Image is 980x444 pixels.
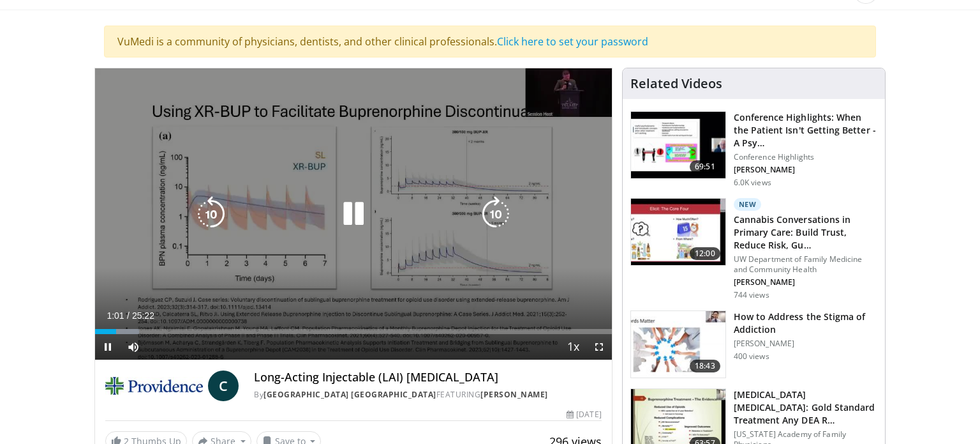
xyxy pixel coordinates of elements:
[631,112,725,178] img: 4362ec9e-0993-4580-bfd4-8e18d57e1d49.150x105_q85_crop-smart_upscale.jpg
[631,199,725,265] img: ca1f776a-8612-42a9-a2cb-56675c3e9009.150x105_q85_crop-smart_upscale.jpg
[690,360,720,372] span: 18:43
[630,198,877,300] a: 12:00 New Cannabis Conversations in Primary Care: Build Trust, Reduce Risk, Gu… UW Department of ...
[734,178,771,188] p: 6.0K views
[104,26,876,57] div: VuMedi is a community of physicians, dentists, and other clinical professionals.
[734,198,762,211] p: New
[630,310,877,378] a: 18:43 How to Address the Stigma of Addiction [PERSON_NAME] 400 views
[132,310,154,321] span: 25:22
[264,389,436,400] a: [GEOGRAPHIC_DATA] [GEOGRAPHIC_DATA]
[690,247,720,260] span: 12:00
[567,409,601,420] div: [DATE]
[95,68,612,360] video-js: Video Player
[121,334,146,360] button: Mute
[734,254,877,275] p: UW Department of Family Medicine and Community Health
[586,334,612,360] button: Fullscreen
[734,165,877,175] p: [PERSON_NAME]
[734,339,877,349] p: [PERSON_NAME]
[630,76,722,91] h4: Related Videos
[734,111,877,149] h3: Conference Highlights: When the Patient Isn't Getting Better - A Psy…
[630,111,877,188] a: 69:51 Conference Highlights: When the Patient Isn't Getting Better - A Psy… Conference Highlights...
[105,371,203,401] img: Providence Regional Medical Center Everett
[95,329,612,334] div: Progress Bar
[208,371,239,401] a: C
[107,310,124,321] span: 1:01
[690,160,720,173] span: 69:51
[734,213,877,252] h3: Cannabis Conversations in Primary Care: Build Trust, Reduce Risk, Gu…
[480,389,548,400] a: [PERSON_NAME]
[734,310,877,336] h3: How to Address the Stigma of Addiction
[734,388,877,427] h3: [MEDICAL_DATA] [MEDICAL_DATA]: Gold Standard Treatment Any DEA R…
[631,311,725,378] img: 7067fa53-90f0-486d-b38e-e72967a8e0a0.150x105_q85_crop-smart_upscale.jpg
[561,334,586,360] button: Playback Rate
[734,152,877,162] p: Conference Highlights
[734,290,769,300] p: 744 views
[254,371,601,385] h4: Long-Acting Injectable (LAI) [MEDICAL_DATA]
[254,389,601,401] div: By FEATURING
[127,310,130,321] span: /
[497,34,648,49] a: Click here to set your password
[95,334,121,360] button: Pause
[734,277,877,287] p: [PERSON_NAME]
[734,351,769,362] p: 400 views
